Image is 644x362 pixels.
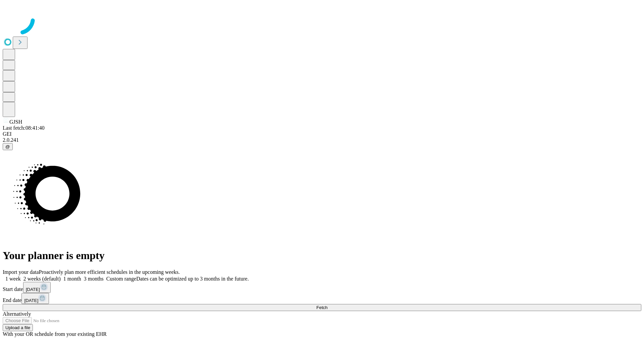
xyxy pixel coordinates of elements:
[3,269,39,275] span: Import your data
[63,276,81,282] span: 1 month
[21,293,49,304] button: [DATE]
[84,276,104,282] span: 3 months
[3,131,641,137] div: GEI
[24,298,38,303] span: [DATE]
[3,304,641,311] button: Fetch
[23,282,51,293] button: [DATE]
[3,282,641,293] div: Start date
[3,249,641,262] h1: Your planner is empty
[23,276,61,282] span: 2 weeks (default)
[3,311,31,317] span: Alternatively
[5,276,21,282] span: 1 week
[9,119,22,125] span: GJSH
[136,276,249,282] span: Dates can be optimized up to 3 months in the future.
[3,137,641,143] div: 2.0.241
[3,143,13,150] button: @
[316,305,327,310] span: Fetch
[26,287,40,292] span: [DATE]
[5,144,10,149] span: @
[3,331,107,337] span: With your OR schedule from your existing EHR
[106,276,136,282] span: Custom range
[3,125,45,131] span: Last fetch: 08:41:40
[39,269,180,275] span: Proactively plan more efficient schedules in the upcoming weeks.
[3,324,33,331] button: Upload a file
[3,293,641,304] div: End date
